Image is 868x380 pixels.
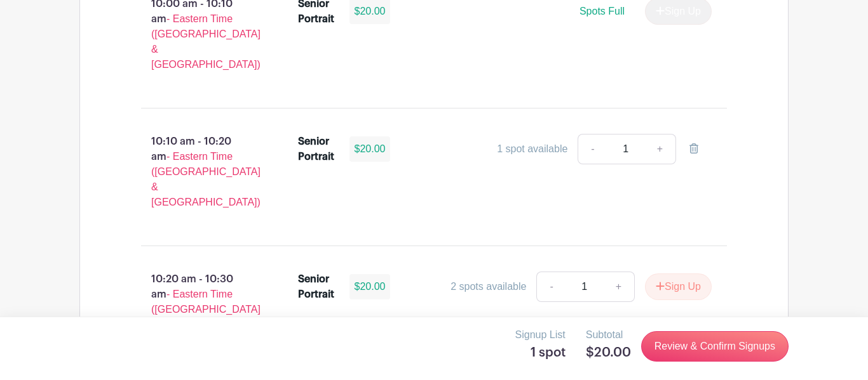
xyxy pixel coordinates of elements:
[578,134,607,164] a: -
[644,134,676,164] a: +
[349,136,391,162] div: $20.00
[151,151,261,207] span: - Eastern Time ([GEOGRAPHIC_DATA] & [GEOGRAPHIC_DATA])
[641,331,789,362] a: Review & Confirm Signups
[497,141,567,157] div: 1 spot available
[298,272,334,302] div: Senior Portrait
[121,129,278,215] p: 10:10 am - 10:20 am
[451,279,526,294] div: 2 spots available
[536,272,566,302] a: -
[151,289,261,345] span: - Eastern Time ([GEOGRAPHIC_DATA] & [GEOGRAPHIC_DATA])
[586,345,631,360] h5: $20.00
[515,327,566,343] p: Signup List
[298,134,334,164] div: Senior Portrait
[349,274,391,299] div: $20.00
[580,6,625,16] span: Spots Full
[121,266,278,353] p: 10:20 am - 10:30 am
[586,327,631,343] p: Subtotal
[603,272,635,302] a: +
[515,345,566,360] h5: 1 spot
[645,273,712,300] button: Sign Up
[151,13,261,70] span: - Eastern Time ([GEOGRAPHIC_DATA] & [GEOGRAPHIC_DATA])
